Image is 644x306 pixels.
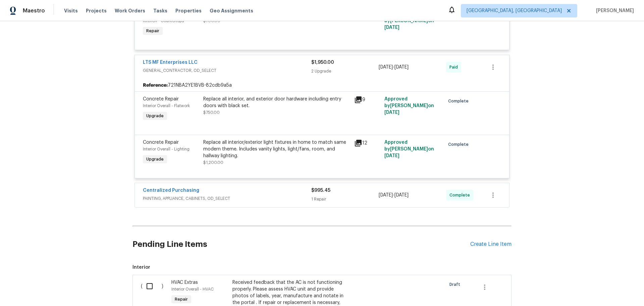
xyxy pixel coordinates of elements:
span: $995.45 [311,188,330,193]
span: $1,950.00 [311,60,334,65]
span: Visits [64,7,78,14]
span: Draft [449,281,463,288]
div: Replace all interior/exterior light fixtures in home to match same modern theme. Includes vanity ... [203,139,350,159]
span: [DATE] [379,193,393,198]
span: [DATE] [384,25,399,30]
div: Replace all interior, and exterior door hardware including entry doors with black set. [203,96,350,109]
span: Repair [144,28,162,34]
span: Interior Overall - Lighting [143,147,190,151]
span: Upgrade [144,156,166,163]
span: Paid [449,64,461,71]
span: [PERSON_NAME] [593,7,634,14]
span: Approved by [PERSON_NAME] on [384,140,434,158]
h2: Pending Line Items [132,229,470,260]
span: - [379,64,409,71]
span: Work Orders [115,7,145,14]
a: LTS MF Enterprises LLC [143,60,198,65]
div: 721NBA2YE1BVB-82cdb9a5a [135,79,509,91]
span: Interior Overall - Flatwork [143,104,190,108]
span: $750.00 [203,111,220,115]
span: Interior Overall - HVAC [171,287,214,291]
span: [DATE] [379,65,393,70]
span: Concrete Repair [143,140,179,145]
span: Maestro [23,7,45,14]
span: [DATE] [394,65,409,70]
span: $1,200.00 [203,161,223,165]
span: HVAC Extras [171,280,198,285]
div: 12 [354,139,380,147]
span: [DATE] [384,110,399,115]
b: Reference: [143,82,168,89]
span: Complete [448,98,471,104]
div: Create Line Item [470,241,512,248]
div: 2 Upgrade [311,68,379,75]
span: PAINTING, APPLIANCE, CABINETS, OD_SELECT [143,195,311,202]
span: Complete [448,141,471,148]
span: Complete [449,192,473,199]
span: Interior [132,264,512,271]
span: Approved by [PERSON_NAME] on [384,97,434,115]
span: Geo Assignments [210,7,253,14]
span: - [379,192,409,199]
span: [GEOGRAPHIC_DATA], [GEOGRAPHIC_DATA] [467,7,562,14]
span: GENERAL_CONTRACTOR, OD_SELECT [143,67,311,74]
span: Tasks [153,8,167,13]
span: Repair [172,296,191,303]
span: Upgrade [144,113,166,119]
a: Centralized Purchasing [143,188,199,193]
span: [DATE] [384,154,399,158]
div: 9 [354,96,380,104]
div: 1 Repair [311,196,379,203]
span: [DATE] [394,193,409,198]
span: Concrete Repair [143,97,179,101]
span: Projects [86,7,107,14]
span: Properties [175,7,202,14]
